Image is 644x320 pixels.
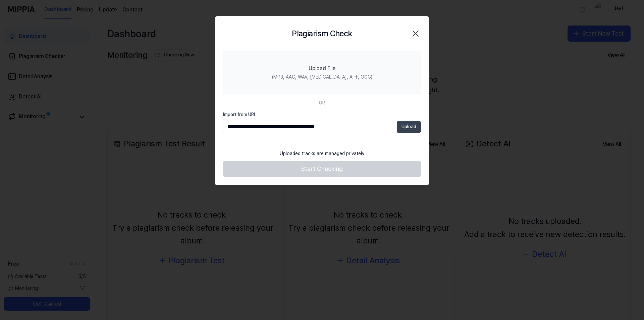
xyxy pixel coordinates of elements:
div: OR [319,100,325,106]
h2: Plagiarism Check [292,27,352,40]
label: Import from URL [223,111,421,118]
div: Upload File [309,64,335,73]
div: Uploaded tracks are managed privately [276,146,368,161]
div: (MP3, AAC, WAV, [MEDICAL_DATA], AIFF, OGG) [272,74,372,81]
button: Upload [397,121,421,133]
